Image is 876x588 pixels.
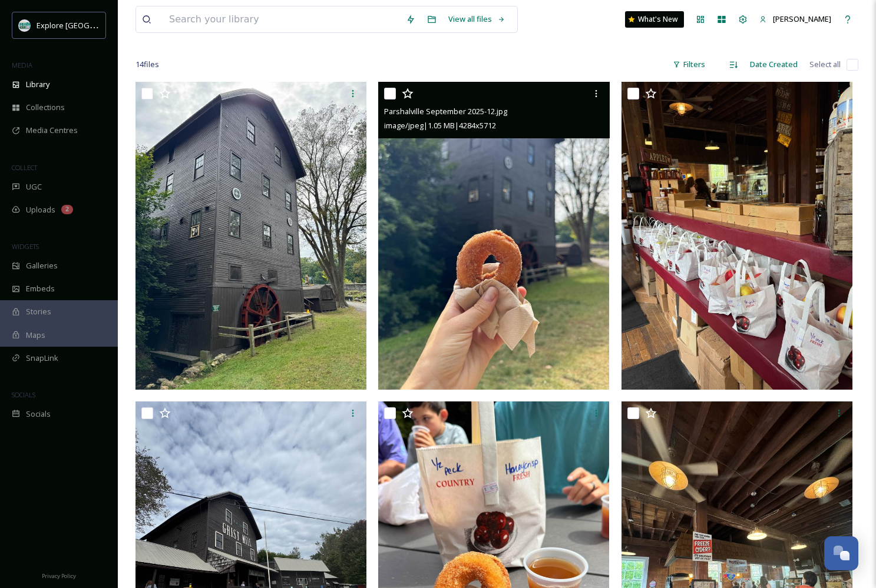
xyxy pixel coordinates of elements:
[26,283,55,294] span: Embeds
[26,330,45,341] span: Maps
[42,572,76,580] span: Privacy Policy
[26,125,78,136] span: Media Centres
[12,61,32,69] span: MEDIA
[773,14,831,24] span: [PERSON_NAME]
[26,353,58,364] span: SnapLink
[26,408,51,420] span: Socials
[163,6,400,32] input: Search your library
[26,181,42,192] span: UGC
[442,8,511,31] a: View all files
[12,242,39,251] span: WIDGETS
[622,82,852,389] img: Parshalville September 2025-6.jpg
[26,260,58,271] span: Galleries
[135,59,159,70] span: 14 file s
[378,82,609,389] img: Parshalville September 2025-12.jpg
[135,82,366,389] img: Parshalville September 2025-2.jpg
[12,390,35,399] span: SOCIALS
[26,102,65,113] span: Collections
[26,79,49,90] span: Library
[12,163,37,172] span: COLLECT
[26,306,51,317] span: Stories
[384,106,507,117] span: Parshalville September 2025-12.jpg
[19,19,31,31] img: 67e7af72-b6c8-455a-acf8-98e6fe1b68aa.avif
[809,59,841,70] span: Select all
[37,19,199,31] span: Explore [GEOGRAPHIC_DATA][PERSON_NAME]
[753,8,837,31] a: [PERSON_NAME]
[625,11,684,28] a: What's New
[384,120,496,131] span: image/jpeg | 1.05 MB | 4284 x 5712
[824,536,858,570] button: Open Chat
[26,204,55,215] span: Uploads
[61,205,73,214] div: 2
[744,53,804,76] div: Date Created
[667,53,711,76] div: Filters
[42,568,76,582] a: Privacy Policy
